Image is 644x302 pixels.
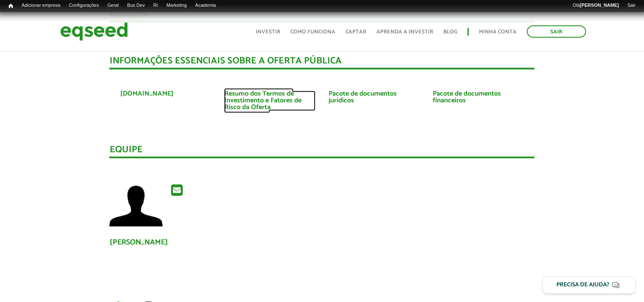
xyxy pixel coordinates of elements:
a: RI [149,2,162,9]
a: Ver perfil do usuário. [109,179,163,233]
a: Aprenda a investir [376,29,433,35]
div: Equipe [109,145,534,158]
a: Minha conta [479,29,517,35]
a: Sair [527,25,586,38]
a: [DOMAIN_NAME] [120,91,173,97]
img: Foto de Gentil Nascimento [109,179,163,233]
a: Geral [103,2,123,9]
a: Pacote de documentos financeiros [432,91,524,104]
a: Configurações [65,2,103,9]
a: [PERSON_NAME] [109,239,168,246]
a: Resumo dos Termos de Investimento e Fatores de Risco da Oferta [224,91,315,111]
strong: [PERSON_NAME] [580,3,619,8]
a: Captar [345,29,366,35]
a: Adicionar empresa [17,2,65,9]
a: Olá[PERSON_NAME] [568,2,623,9]
a: Início [4,2,17,10]
img: EqSeed [60,20,128,43]
a: Blog [443,29,457,35]
a: Marketing [162,2,191,9]
a: Bus Dev [123,2,149,9]
a: Academia [191,2,220,9]
a: Como funciona [290,29,335,35]
a: Sair [623,2,640,9]
div: INFORMAÇÕES ESSENCIAIS SOBRE A OFERTA PÚBLICA [109,56,534,69]
a: Pacote de documentos jurídicos [328,91,420,104]
a: Investir [256,29,280,35]
span: Início [8,3,13,9]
